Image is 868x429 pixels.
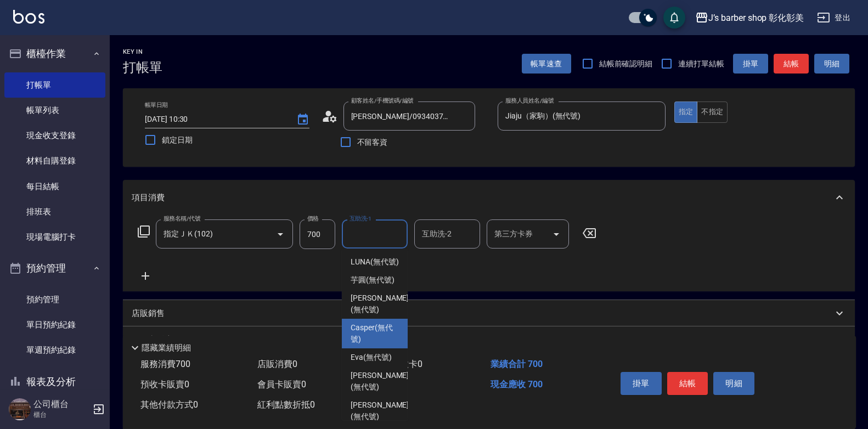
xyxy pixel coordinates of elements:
button: 不指定 [697,101,728,123]
span: 芋圓 (無代號) [351,274,394,286]
p: 櫃台 [33,410,89,420]
div: 項目消費 [123,180,855,215]
button: 掛單 [733,54,768,74]
button: save [663,7,685,29]
button: 預約管理 [4,254,105,283]
label: 帳單日期 [145,101,168,109]
img: Person [9,398,31,420]
span: 現金應收 700 [491,379,543,390]
button: 報表及分析 [4,368,105,396]
p: 預收卡販賣 [132,334,173,346]
span: 鎖定日期 [162,134,193,146]
button: Open [548,225,565,243]
span: 店販消費 0 [257,359,297,369]
span: 會員卡販賣 0 [257,379,306,390]
span: [PERSON_NAME] (無代號) [351,399,409,422]
span: 紅利點數折抵 0 [257,399,315,410]
div: 預收卡販賣 [123,326,855,353]
span: 連續打單結帳 [678,58,724,70]
h5: 公司櫃台 [33,399,89,410]
p: 項目消費 [132,192,165,204]
div: J’s barber shop 彰化彰美 [708,11,804,25]
a: 現場電腦打卡 [4,224,105,250]
button: 結帳 [774,54,809,74]
p: 隱藏業績明細 [142,342,191,354]
img: Logo [13,10,44,24]
div: 店販銷售 [123,300,855,326]
button: J’s barber shop 彰化彰美 [691,7,808,29]
button: 帳單速查 [522,54,571,74]
h3: 打帳單 [123,60,162,75]
label: 互助洗-1 [350,214,371,223]
span: 服務消費 700 [140,359,190,369]
span: 不留客資 [357,137,388,148]
span: 業績合計 700 [491,359,543,369]
input: YYYY/MM/DD hh:mm [145,110,285,128]
h2: Key In [123,48,162,55]
a: 材料自購登錄 [4,148,105,173]
span: 結帳前確認明細 [599,58,653,70]
span: LUNA (無代號) [351,256,399,268]
a: 帳單列表 [4,98,105,123]
button: 結帳 [667,372,708,395]
a: 單週預約紀錄 [4,337,105,363]
label: 顧客姓名/手機號碼/編號 [351,97,414,105]
button: 登出 [813,8,855,28]
button: 明細 [814,54,849,74]
label: 服務人員姓名/編號 [505,97,554,105]
a: 打帳單 [4,72,105,98]
a: 預約管理 [4,287,105,312]
span: Casper (無代號) [351,322,399,345]
span: 其他付款方式 0 [140,399,198,410]
label: 服務名稱/代號 [164,214,200,223]
a: 每日結帳 [4,174,105,199]
label: 價格 [307,214,319,223]
span: [PERSON_NAME] (無代號) [351,292,409,315]
a: 排班表 [4,199,105,224]
button: 櫃檯作業 [4,39,105,68]
span: Eva (無代號) [351,352,392,363]
button: Choose date, selected date is 2025-09-12 [290,106,316,133]
button: 明細 [713,372,754,395]
button: Open [272,225,289,243]
span: 預收卡販賣 0 [140,379,189,390]
button: 指定 [674,101,698,123]
button: 掛單 [621,372,662,395]
a: 現金收支登錄 [4,123,105,148]
p: 店販銷售 [132,308,165,319]
a: 單日預約紀錄 [4,312,105,337]
span: [PERSON_NAME] (無代號) [351,370,409,393]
